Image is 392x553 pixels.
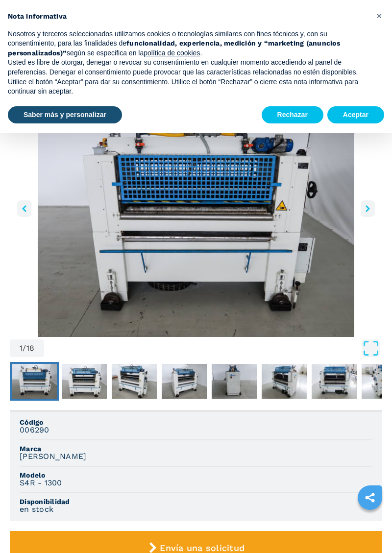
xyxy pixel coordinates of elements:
strong: funcionalidad, experiencia, medición y “marketing (anuncios personalizados)” [8,39,340,57]
nav: Thumbnail Navigation [10,362,382,401]
span: Código [20,419,372,426]
button: Go to Slide 2 [60,362,109,401]
span: × [376,10,382,22]
p: Nosotros y terceros seleccionados utilizamos cookies o tecnologías similares con fines técnicos y... [8,29,368,58]
h3: [PERSON_NAME] [20,452,86,461]
button: Cerrar esta nota informativa [371,8,387,24]
h3: S4R - 1300 [20,479,62,487]
img: 22c0b624fab3b31e92115251825a210a [12,364,57,399]
p: Utilice el botón “Aceptar” para dar su consentimiento. Utilice el botón “Rechazar” o cierre esta ... [8,77,368,96]
img: Encoladora OSAMA S4R - 1300 [10,99,382,337]
div: Go to Slide 1 [10,99,382,337]
button: Open Fullscreen [47,339,380,357]
button: Rechazar [262,106,323,124]
img: 86cfe447b68f369cc001ae3beae657b3 [262,364,307,399]
button: right-button [361,200,375,217]
img: fb7777e9de2f82b7062e47cb756990a1 [62,364,107,399]
span: Disponibilidad [20,498,372,505]
span: 18 [26,344,35,352]
h2: Nota informativa [8,12,368,22]
iframe: Chat [350,509,385,546]
a: política de cookies [144,49,200,57]
img: 543b1c61c3540208dc4d9ef776815d3e [112,364,157,399]
button: Go to Slide 7 [310,362,359,401]
h3: 006290 [20,426,49,434]
span: Envía una solicitud [160,543,245,553]
button: Saber más y personalizar [8,106,122,124]
img: 4a4547d321646e32492165f325bf2067 [312,364,357,399]
img: 9cb4ffad1bd31a139ef47a8226328de8 [162,364,207,399]
span: / [23,344,26,352]
button: left-button [17,200,31,217]
button: Go to Slide 4 [160,362,209,401]
span: Marca [20,445,372,452]
h3: en stock [20,505,53,514]
button: Go to Slide 5 [210,362,259,401]
img: efb312c437df8bbab52bcd5c265875d7 [212,364,257,399]
a: sharethis [358,485,382,510]
button: Go to Slide 6 [260,362,309,401]
p: Usted es libre de otorgar, denegar o revocar su consentimiento en cualquier momento accediendo al... [8,58,368,77]
button: Go to Slide 1 [10,362,59,401]
button: Aceptar [327,106,384,124]
span: Modelo [20,472,372,479]
button: Go to Slide 3 [110,362,159,401]
span: 1 [20,344,23,352]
